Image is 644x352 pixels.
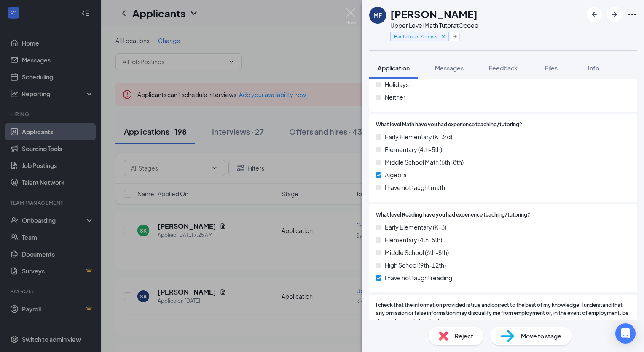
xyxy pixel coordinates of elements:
[615,323,636,344] div: Open Intercom Messenger
[440,34,446,40] svg: Cross
[587,7,602,22] button: ArrowLeftNew
[521,331,561,341] span: Move to stage
[451,32,460,41] button: Plus
[385,170,407,179] span: Algebra
[373,11,382,19] div: MF
[627,9,637,19] svg: Ellipses
[385,157,464,167] span: Middle School Math (6th-8th)
[455,331,473,341] span: Reject
[385,260,446,270] span: High School (9th-12th)
[376,121,522,129] span: What level Math have you had experience teaching/tutoring?
[385,222,446,232] span: Early Elementary (K-3)
[385,145,442,154] span: Elementary (4th-5th)
[609,9,620,19] svg: ArrowRight
[453,34,458,39] svg: Plus
[588,64,599,72] span: Info
[385,92,405,102] span: Neither
[589,9,599,19] svg: ArrowLeftNew
[385,183,445,192] span: I have not taught math
[385,132,452,141] span: Early Elementary (K-3rd)
[385,273,452,282] span: I have not taught reading
[390,21,478,30] div: Upper Level Math Tutor at Ocoee
[489,64,518,72] span: Feedback
[385,248,449,257] span: Middle School (6th-8th)
[390,7,478,21] h1: [PERSON_NAME]
[545,64,558,72] span: Files
[385,80,409,89] span: Holidays
[435,64,464,72] span: Messages
[376,301,631,325] span: I check that the information provided is true and correct to the best of my knowledge. I understa...
[378,64,410,72] span: Application
[376,211,530,219] span: What level Reading have you had experience teaching/tutoring?
[607,7,622,22] button: ArrowRight
[385,235,442,244] span: Elementary (4th-5th)
[394,33,438,40] span: Bachelor of Science in Computer Science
